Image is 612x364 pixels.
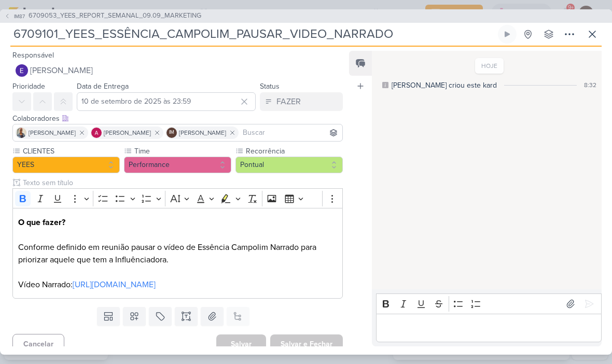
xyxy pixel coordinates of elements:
strong: O que fazer? [18,217,65,228]
label: Responsável [12,51,54,60]
span: [PERSON_NAME] [29,128,76,137]
button: FAZER [260,92,343,111]
input: Texto sem título [21,177,343,188]
span: [PERSON_NAME] [104,128,151,137]
div: FAZER [276,95,301,108]
label: Prioridade [12,82,45,91]
div: Isabella Machado Guimarães [166,128,177,138]
div: Ligar relógio [503,30,511,38]
p: Vídeo Narrado: [18,278,337,291]
p: IM [169,130,174,135]
div: Colaboradores [12,113,343,124]
a: [URL][DOMAIN_NAME] [73,279,156,290]
label: Recorrência [245,146,343,157]
label: CLIENTES [22,146,120,157]
label: Data de Entrega [77,82,129,91]
img: Eduardo Quaresma [16,64,28,77]
input: Kard Sem Título [10,25,496,44]
span: [PERSON_NAME] [30,64,93,77]
button: Cancelar [12,334,64,354]
p: Conforme definido em reunião pausar o vídeo de Essência Campolim Narrado para priorizar aquele qu... [18,241,337,266]
button: Pontual [235,157,343,173]
label: Time [133,146,231,157]
div: Editor editing area: main [12,208,343,299]
span: [PERSON_NAME] [179,128,226,137]
button: [PERSON_NAME] [12,61,343,80]
div: [PERSON_NAME] criou este kard [392,80,497,91]
img: Iara Santos [16,128,26,138]
div: Editor toolbar [12,188,343,208]
div: Editor editing area: main [376,314,602,342]
input: Select a date [77,92,256,111]
label: Status [260,82,280,91]
input: Buscar [241,127,340,139]
div: 8:32 [584,80,596,90]
div: Editor toolbar [376,293,602,314]
img: Alessandra Gomes [91,128,102,138]
button: YEES [12,157,120,173]
button: Performance [124,157,231,173]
